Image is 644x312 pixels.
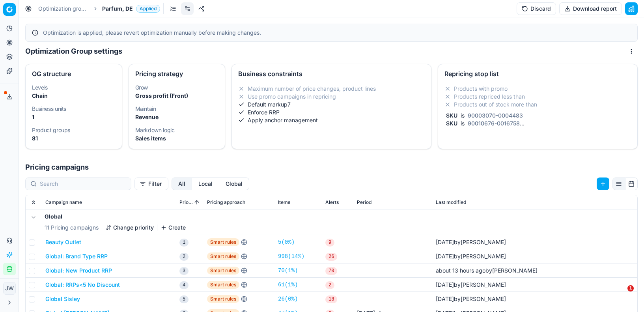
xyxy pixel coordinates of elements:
[357,199,371,206] span: Period
[278,238,295,246] a: 5(0%)
[444,112,459,119] span: SKU
[207,281,239,289] span: Smart rules
[436,295,454,302] span: [DATE]
[444,71,631,77] div: Repricing stop list
[179,239,189,247] span: 1
[32,85,116,90] dt: Levels
[207,238,239,246] span: Smart rules
[32,135,38,142] strong: 81
[32,92,48,99] strong: Chain
[161,224,186,232] button: Create
[135,127,219,133] dt: Markdown logic
[207,295,239,303] span: Smart rules
[444,85,631,93] li: Products with promo
[436,199,466,206] span: Last modified
[19,162,644,173] h1: Pricing campaigns
[325,199,339,206] span: Alerts
[25,46,122,57] h1: Optimization Group settings
[134,177,168,190] button: Filter
[207,199,245,206] span: Pricing approach
[179,267,189,275] span: 3
[436,253,454,260] span: [DATE]
[136,5,160,13] span: Applied
[135,92,188,99] strong: Gross profit (Front)
[278,295,298,303] a: 26(0%)
[193,198,201,206] button: Sorted by Priority ascending
[45,267,112,275] button: Global: New Product RRP
[32,114,34,120] strong: 1
[40,180,126,188] input: Search
[459,112,466,119] span: is
[444,120,459,127] span: SKU
[102,5,133,13] span: Parfum, DE
[45,213,186,220] h5: Global
[436,239,454,245] span: [DATE]
[325,253,337,261] span: 26
[238,108,425,116] li: Enforce RRP
[611,285,630,304] iframe: Intercom live chat
[278,199,290,206] span: Items
[32,127,116,133] dt: Product groups
[43,29,631,37] div: Optimization is applied, please revert optimization manually before making changes.
[135,85,219,90] dt: Grow
[38,5,160,13] nav: breadcrumb
[45,281,120,289] button: Global: RRPs<5 No Discount
[45,224,99,232] span: 11 Pricing campaigns
[436,281,506,289] div: by [PERSON_NAME]
[192,177,219,190] button: local
[466,120,521,127] span: 90010676-0016758
[135,106,219,112] dt: Maintain
[135,71,219,77] div: Pricing strategy
[45,199,82,206] span: Campaign name
[45,252,108,260] button: Global: Brand Type RRP
[436,252,506,260] div: by [PERSON_NAME]
[29,198,38,207] button: Expand all
[135,135,166,142] strong: Sales items
[278,281,298,289] a: 61(1%)
[38,5,89,13] a: Optimization groups
[325,239,334,247] span: 9
[219,177,249,190] button: global
[207,252,239,260] span: Smart rules
[238,71,425,77] div: Business constraints
[45,295,80,303] button: Global Sisley
[179,281,189,289] span: 4
[325,267,337,275] span: 70
[32,71,116,77] div: OG structure
[436,267,485,274] span: about 13 hours ago
[459,120,466,127] span: is
[238,93,425,101] li: Use promo campaigns in repricing
[325,281,334,289] span: 2
[102,5,160,13] span: Parfum, DEApplied
[627,285,634,291] span: 1
[444,101,631,108] li: Products out of stock more than
[559,2,622,15] button: Download report
[135,114,159,120] strong: Revenue
[278,252,304,260] a: 998(14%)
[238,101,425,108] li: Default markup 7
[179,199,193,206] span: Priority
[444,93,631,101] li: Products repriced less than
[517,2,556,15] button: Discard
[179,295,189,303] span: 5
[179,253,189,261] span: 2
[238,85,425,93] li: Maximum number of price changes, product lines
[436,267,538,275] div: by [PERSON_NAME]
[436,295,506,303] div: by [PERSON_NAME]
[466,112,525,119] span: 90003070-0004483
[436,238,506,246] div: by [PERSON_NAME]
[238,116,425,124] li: Apply anchor management
[3,282,16,295] button: JW
[278,267,298,275] a: 70(1%)
[172,177,192,190] button: all
[207,267,239,275] span: Smart rules
[32,106,116,112] dt: Business units
[436,281,454,288] span: [DATE]
[4,282,15,294] span: JW
[325,295,337,303] span: 18
[105,224,154,232] button: Change priority
[45,238,81,246] button: Beauty Outlet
